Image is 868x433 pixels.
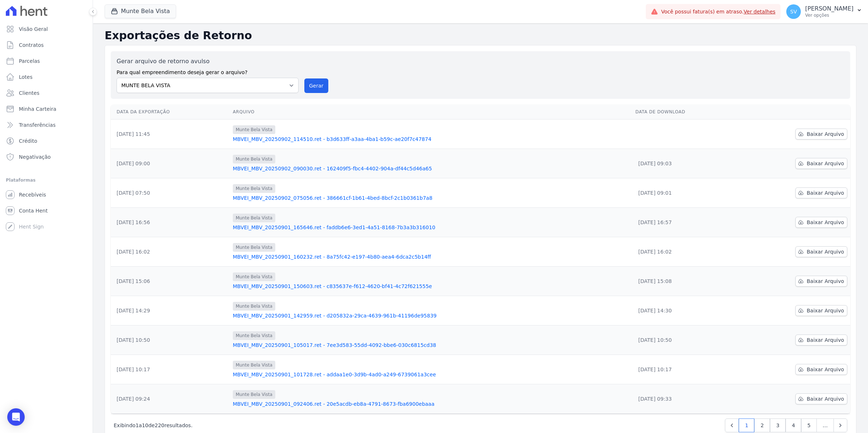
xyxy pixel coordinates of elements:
[233,331,275,340] span: Munte Bela Vista
[233,165,630,172] a: MBVEI_MBV_20250902_090030.ret - 162409f5-fbc4-4402-904a-df44c5d46a65
[807,366,844,373] span: Baixar Arquivo
[233,194,630,202] a: MBVEI_MBV_20250902_075056.ret - 386661cf-1b61-4bed-8bcf-2c1b0361b7a8
[780,1,868,22] button: SV [PERSON_NAME] Ver opções
[795,276,847,287] a: Baixar Arquivo
[795,305,847,316] a: Baixar Arquivo
[725,418,739,432] a: Previous
[805,12,853,18] p: Ver opções
[3,38,90,52] a: Contratos
[3,150,90,164] a: Negativação
[3,134,90,148] a: Crédito
[3,54,90,68] a: Parcelas
[19,105,56,113] span: Minha Carteira
[19,73,33,81] span: Lotes
[304,78,328,93] button: Gerar
[633,325,740,355] td: [DATE] 10:50
[233,214,275,222] span: Munte Bela Vista
[19,25,48,33] span: Visão Geral
[233,400,630,408] a: MBVEI_MBV_20250901_092406.ret - 20e5acdb-eb8a-4791-8673-fba6900ebaaa
[807,219,844,226] span: Baixar Arquivo
[111,237,230,267] td: [DATE] 16:02
[135,422,139,428] span: 1
[633,267,740,296] td: [DATE] 15:08
[19,137,37,145] span: Crédito
[633,355,740,384] td: [DATE] 10:17
[807,307,844,314] span: Baixar Arquivo
[7,408,25,426] div: Open Intercom Messenger
[3,187,90,202] a: Recebíveis
[111,178,230,208] td: [DATE] 07:50
[105,29,856,42] h2: Exportações de Retorno
[19,191,46,198] span: Recebíveis
[117,66,299,76] label: Para qual empreendimento deseja gerar o arquivo?
[111,355,230,384] td: [DATE] 10:17
[739,418,754,432] a: 1
[795,129,847,139] a: Baixar Arquivo
[633,237,740,267] td: [DATE] 16:02
[19,153,51,161] span: Negativação
[816,418,834,432] span: …
[805,5,853,12] p: [PERSON_NAME]
[233,283,630,290] a: MBVEI_MBV_20250901_150603.ret - c835637e-f612-4620-bf41-4c72f621555e
[795,187,847,198] a: Baixar Arquivo
[19,57,40,65] span: Parcelas
[807,248,844,255] span: Baixar Arquivo
[807,278,844,285] span: Baixar Arquivo
[233,243,275,252] span: Munte Bela Vista
[19,207,48,214] span: Conta Hent
[3,86,90,100] a: Clientes
[786,418,801,432] a: 4
[807,336,844,344] span: Baixar Arquivo
[633,105,740,120] th: Data de Download
[230,105,633,120] th: Arquivo
[19,89,39,97] span: Clientes
[233,341,630,349] a: MBVEI_MBV_20250901_105017.ret - 7ee3d583-55dd-4092-bbe6-030c6815cd38
[111,120,230,149] td: [DATE] 11:45
[754,418,770,432] a: 2
[661,8,775,16] span: Você possui fatura(s) em atraso.
[111,267,230,296] td: [DATE] 15:06
[633,296,740,325] td: [DATE] 14:30
[3,203,90,218] a: Conta Hent
[111,325,230,355] td: [DATE] 10:50
[233,224,630,231] a: MBVEI_MBV_20250901_165646.ret - faddb6e6-3ed1-4a51-8168-7b3a3b316010
[633,149,740,178] td: [DATE] 09:03
[111,296,230,325] td: [DATE] 14:29
[807,395,844,402] span: Baixar Arquivo
[790,9,797,14] span: SV
[114,422,192,429] p: Exibindo a de resultados.
[795,393,847,404] a: Baixar Arquivo
[3,118,90,132] a: Transferências
[233,361,275,369] span: Munte Bela Vista
[155,422,165,428] span: 220
[633,384,740,414] td: [DATE] 09:33
[233,302,275,311] span: Munte Bela Vista
[233,184,275,193] span: Munte Bela Vista
[233,371,630,378] a: MBVEI_MBV_20250901_101728.ret - addaa1e0-3d9b-4ad0-a249-6739061a3cee
[807,130,844,138] span: Baixar Arquivo
[807,189,844,197] span: Baixar Arquivo
[633,178,740,208] td: [DATE] 09:01
[19,121,56,129] span: Transferências
[233,272,275,281] span: Munte Bela Vista
[795,335,847,345] a: Baixar Arquivo
[111,208,230,237] td: [DATE] 16:56
[233,135,630,143] a: MBVEI_MBV_20250902_114510.ret - b3d633ff-a3aa-4ba1-b59c-ae20f7c47874
[111,105,230,120] th: Data da Exportação
[111,149,230,178] td: [DATE] 09:00
[233,253,630,260] a: MBVEI_MBV_20250901_160232.ret - 8a75fc42-e197-4b80-aea4-6dca2c5b14ff
[111,384,230,414] td: [DATE] 09:24
[801,418,817,432] a: 5
[105,4,176,18] button: Munte Bela Vista
[233,125,275,134] span: Munte Bela Vista
[19,41,44,49] span: Contratos
[795,364,847,375] a: Baixar Arquivo
[770,418,786,432] a: 3
[744,9,776,15] a: Ver detalhes
[3,70,90,84] a: Lotes
[233,155,275,163] span: Munte Bela Vista
[833,418,847,432] a: Next
[3,22,90,36] a: Visão Geral
[6,176,87,185] div: Plataformas
[3,102,90,116] a: Minha Carteira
